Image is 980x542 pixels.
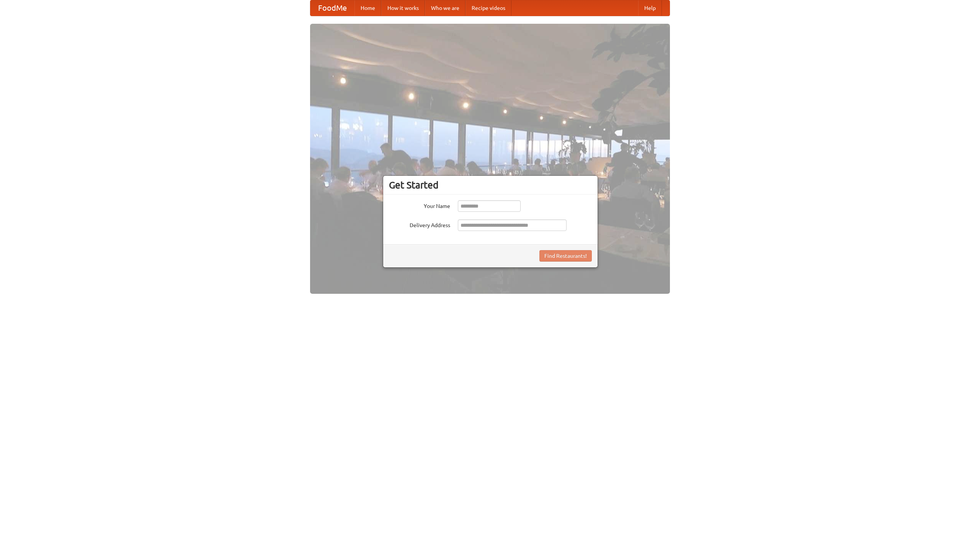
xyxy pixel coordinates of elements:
a: FoodMe [310,0,354,16]
a: Who we are [425,0,465,16]
a: Recipe videos [465,0,511,16]
a: Home [354,0,381,16]
label: Your Name [389,200,450,210]
h3: Get Started [389,179,592,191]
a: Help [638,0,662,16]
a: How it works [381,0,425,16]
label: Delivery Address [389,219,450,229]
button: Find Restaurants! [539,250,592,262]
